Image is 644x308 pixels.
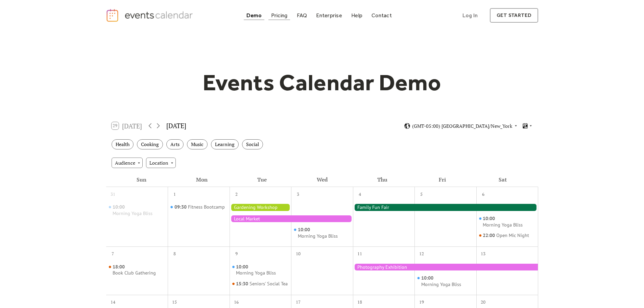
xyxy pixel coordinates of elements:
a: home [106,8,195,22]
h1: Events Calendar Demo [192,69,452,96]
a: Contact [369,11,395,20]
a: Pricing [268,11,290,20]
a: Enterprise [313,11,344,20]
div: Pricing [271,14,288,17]
a: Log In [456,8,484,23]
div: Demo [246,14,262,17]
div: Contact [372,14,392,17]
div: Enterprise [316,14,342,17]
a: get started [490,8,538,23]
a: Demo [244,11,265,20]
div: Help [351,14,362,17]
a: Help [349,11,365,20]
div: FAQ [297,14,307,17]
a: FAQ [294,11,310,20]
